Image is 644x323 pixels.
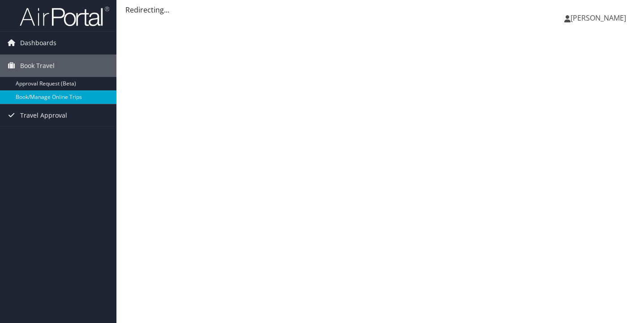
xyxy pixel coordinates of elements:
[571,13,626,23] span: [PERSON_NAME]
[20,6,109,27] img: airportal-logo.png
[125,4,635,15] div: Redirecting...
[564,4,635,31] a: [PERSON_NAME]
[20,32,56,54] span: Dashboards
[20,104,67,127] span: Travel Approval
[20,55,55,77] span: Book Travel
